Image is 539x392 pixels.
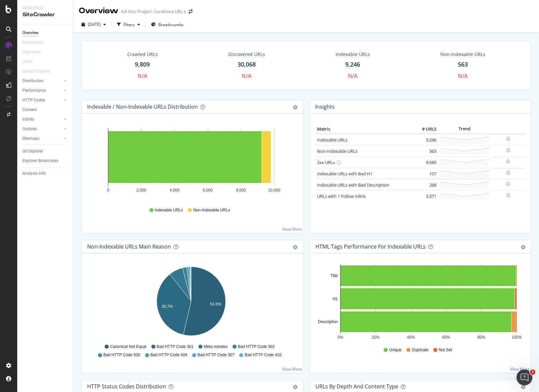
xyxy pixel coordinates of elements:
[204,344,228,350] span: Meta noindex
[87,124,295,201] svg: A chart.
[411,124,438,134] th: # URLS
[506,136,511,141] div: bell-plus
[23,116,34,123] div: Inlinks
[110,344,146,350] span: Canonical Not Equal
[23,97,45,104] div: HTTP Codes
[23,148,43,155] div: Url Explorer
[23,78,62,84] a: Distribution
[521,385,525,389] div: gear
[23,49,40,56] div: Segments
[23,5,68,11] div: Analytics
[79,19,109,30] button: [DATE]
[348,72,358,80] div: N/A
[317,193,366,199] a: URLs with 1 Follow Inlink
[23,135,39,142] div: Sitemaps
[315,102,335,111] h4: Insights
[506,170,511,175] div: bell-plus
[121,8,186,15] div: Ad-Hoc Project: Curations URLs
[317,182,389,188] a: Indexable URLs with Bad Description
[135,60,150,69] div: 9,809
[411,157,438,168] td: 9,585
[23,116,62,123] a: Inlinks
[23,68,50,75] div: Search Engines
[23,126,62,133] a: Outlinks
[23,170,46,177] div: Analysis Info
[203,188,213,193] text: 6,000
[87,383,166,390] div: HTTP Status Codes Distribution
[23,39,50,46] a: Movements
[148,19,186,30] button: Breadcrumbs
[282,226,302,232] a: View More
[315,264,523,341] svg: A chart.
[411,168,438,179] td: 107
[157,344,193,350] span: Bad HTTP Code 301
[506,181,511,187] div: bell-plus
[371,335,379,340] text: 20%
[23,39,43,46] div: Movements
[333,297,338,301] text: H1
[317,159,335,165] a: 2xx URLs
[23,157,58,164] div: Explorer Bookmarks
[389,347,402,353] span: Unique
[155,207,183,213] span: Indexable URLs
[506,147,511,153] div: bell-plus
[521,245,525,250] div: gear
[127,51,158,58] div: Crawled URLs
[506,193,511,198] div: bell-plus
[23,29,38,36] div: Overview
[23,148,69,155] a: Url Explorer
[23,58,39,65] a: Visits
[458,72,468,80] div: N/A
[458,60,468,69] div: 563
[103,352,140,358] span: Bad HTTP Code 500
[23,126,37,133] div: Outlinks
[170,188,180,193] text: 4,000
[345,60,360,69] div: 9,246
[317,171,372,177] a: Indexable URLs with Bad H1
[516,369,532,385] iframe: Intercom live chat
[530,369,535,375] span: 1
[317,137,348,143] a: Indexable URLs
[330,273,338,278] text: Title
[23,58,32,65] div: Visits
[23,29,69,36] a: Overview
[23,11,68,19] div: SiteCrawler
[23,87,46,94] div: Performance
[23,49,47,56] a: Segments
[124,22,135,28] div: Filters
[412,347,428,353] span: Duplicate
[477,335,485,340] text: 80%
[438,124,491,134] th: Trend
[137,72,147,80] div: N/A
[411,145,438,157] td: 563
[506,159,511,164] div: bell-plus
[228,51,265,58] div: Discovered URLs
[337,335,343,340] text: 0%
[236,188,246,193] text: 8,000
[293,385,297,389] div: gear
[238,60,256,69] div: 30,068
[193,207,230,213] span: Non-Indexable URLs
[293,245,297,250] div: gear
[315,383,398,390] div: URLs by Depth and Content Type
[407,335,415,340] text: 40%
[411,134,438,145] td: 9,246
[87,103,198,110] div: Indexable / Non-Indexable URLs Distribution
[136,188,146,193] text: 2,000
[210,302,221,307] text: 53.6%
[23,135,62,142] a: Sitemaps
[189,9,192,14] div: arrow-right-arrow-left
[23,87,62,94] a: Performance
[88,22,101,27] span: 2025 Aug. 13th
[315,243,426,250] div: HTML Tags Performance for Indexable URLs
[162,304,173,309] text: 35.7%
[87,264,295,341] div: A chart.
[282,366,302,372] a: View More
[411,179,438,191] td: 268
[439,347,452,353] span: Not Set
[23,97,62,104] a: HTTP Codes
[23,170,69,177] a: Analysis Info
[242,72,251,80] div: N/A
[442,335,450,340] text: 60%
